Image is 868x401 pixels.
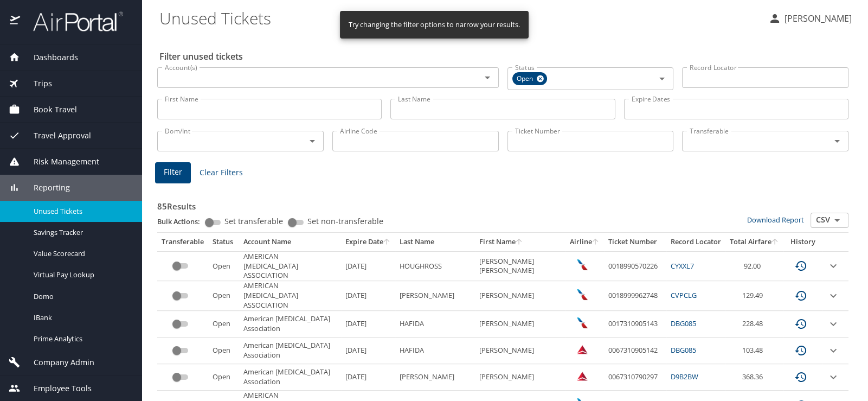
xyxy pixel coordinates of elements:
[157,217,209,226] p: Bulk Actions:
[830,213,845,228] button: Open
[480,70,495,85] button: Open
[239,251,341,281] td: AMERICAN [MEDICAL_DATA] ASSOCIATION
[827,259,840,272] button: expand row
[208,251,239,281] td: Open
[349,14,520,35] div: Try changing the filter options to narrow your results.
[20,156,99,168] span: Risk Management
[34,334,129,344] span: Prime Analytics
[195,163,247,183] button: Clear Filters
[159,1,760,35] h1: Unused Tickets
[475,311,565,338] td: [PERSON_NAME]
[475,281,565,310] td: [PERSON_NAME]
[34,206,129,217] span: Unused Tickets
[671,290,697,300] a: CVPCLG
[604,364,666,391] td: 0067310790297
[239,311,341,338] td: American [MEDICAL_DATA] Association
[512,73,539,85] span: Open
[666,233,725,251] th: Record Locator
[725,233,783,251] th: Total Airfare
[341,251,395,281] td: [DATE]
[475,364,565,391] td: [PERSON_NAME]
[20,52,78,63] span: Dashboards
[516,239,523,246] button: sort
[827,317,840,330] button: expand row
[224,218,283,225] span: Set transferable
[164,166,182,179] span: Filter
[671,372,698,381] a: D9B2BW
[341,364,395,391] td: [DATE]
[827,289,840,302] button: expand row
[671,345,696,355] a: DBG085
[155,162,191,183] button: Filter
[512,72,547,85] div: Open
[604,311,666,338] td: 0017310905143
[604,251,666,281] td: 0018990570226
[725,364,783,391] td: 368.36
[341,338,395,364] td: [DATE]
[239,233,341,251] th: Account Name
[157,194,848,213] h3: 85 Results
[239,364,341,391] td: American [MEDICAL_DATA] Association
[395,311,475,338] td: HAFIDA
[725,311,783,338] td: 228.48
[341,281,395,310] td: [DATE]
[725,338,783,364] td: 103.48
[671,319,696,328] a: DBG085
[475,233,565,251] th: First Name
[771,239,779,246] button: sort
[20,130,91,142] span: Travel Approval
[764,9,856,28] button: [PERSON_NAME]
[341,233,395,251] th: Expire Date
[20,78,52,90] span: Trips
[577,371,588,381] img: Delta Airlines
[395,233,475,251] th: Last Name
[830,133,845,149] button: Open
[20,357,94,368] span: Company Admin
[725,251,783,281] td: 92.00
[783,233,822,251] th: History
[34,270,129,280] span: Virtual Pay Lookup
[208,311,239,338] td: Open
[239,338,341,364] td: American [MEDICAL_DATA] Association
[592,239,600,246] button: sort
[208,364,239,391] td: Open
[162,237,204,247] div: Transferable
[395,251,475,281] td: HOUGHROSS
[395,338,475,364] td: HAFIDA
[10,11,21,32] img: icon-airportal.png
[34,249,129,259] span: Value Scorecard
[208,338,239,364] td: Open
[565,233,604,251] th: Airline
[159,48,851,65] h2: Filter unused tickets
[475,338,565,364] td: [PERSON_NAME]
[200,166,243,180] span: Clear Filters
[34,291,129,302] span: Domo
[604,233,666,251] th: Ticket Number
[34,313,129,323] span: IBank
[239,281,341,310] td: AMERICAN [MEDICAL_DATA] ASSOCIATION
[577,344,588,355] img: Delta Airlines
[21,11,123,32] img: airportal-logo.png
[747,215,804,225] a: Download Report
[383,239,391,246] button: sort
[20,104,77,116] span: Book Travel
[34,227,129,238] span: Savings Tracker
[604,281,666,310] td: 0018999962748
[395,281,475,310] td: [PERSON_NAME]
[827,371,840,384] button: expand row
[827,344,840,357] button: expand row
[475,251,565,281] td: [PERSON_NAME] [PERSON_NAME]
[781,12,852,25] p: [PERSON_NAME]
[577,289,588,300] img: American Airlines
[341,311,395,338] td: [DATE]
[20,383,92,394] span: Employee Tools
[577,317,588,328] img: American Airlines
[208,233,239,251] th: Status
[305,133,320,149] button: Open
[20,182,70,194] span: Reporting
[307,218,383,225] span: Set non-transferable
[208,281,239,310] td: Open
[654,71,670,86] button: Open
[604,338,666,364] td: 0067310905142
[395,364,475,391] td: [PERSON_NAME]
